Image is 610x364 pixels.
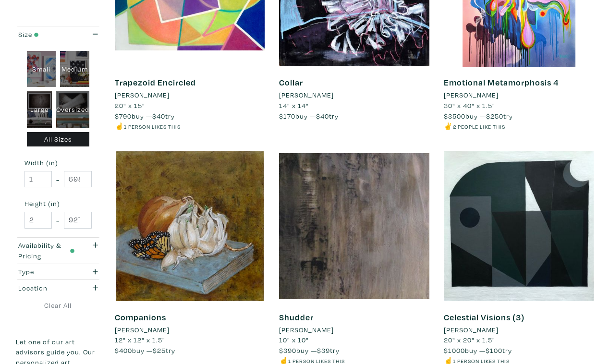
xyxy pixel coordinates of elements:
[115,325,265,335] a: [PERSON_NAME]
[27,132,90,147] div: All Sizes
[24,200,92,207] small: Height (in)
[115,111,175,121] span: buy — try
[16,264,100,280] button: Type
[115,90,170,100] li: [PERSON_NAME]
[27,51,56,87] div: Small
[152,111,165,121] span: $40
[279,312,314,323] a: Shudder
[444,90,594,100] a: [PERSON_NAME]
[444,121,594,132] li: ✌️
[444,90,499,100] li: [PERSON_NAME]
[279,101,309,110] span: 14" x 14"
[279,335,309,344] span: 10" x 10"
[444,111,465,121] span: $3500
[279,346,296,355] span: $390
[56,173,60,186] span: -
[279,90,429,100] a: [PERSON_NAME]
[24,159,92,166] small: Width (in)
[115,101,145,110] span: 20" x 15"
[444,346,465,355] span: $1000
[279,111,339,121] span: buy — try
[115,90,265,100] a: [PERSON_NAME]
[115,346,175,355] span: buy — try
[279,77,303,88] a: Collar
[124,123,181,130] small: 1 person likes this
[16,26,100,42] button: Size
[115,335,165,344] span: 12" x 12" x 1.5"
[316,111,329,121] span: $40
[279,346,340,355] span: buy — try
[279,325,429,335] a: [PERSON_NAME]
[444,101,495,110] span: 30" x 40" x 1.5"
[486,346,502,355] span: $100
[18,240,74,261] div: Availability & Pricing
[317,346,330,355] span: $39
[444,325,594,335] a: [PERSON_NAME]
[453,123,505,130] small: 2 people like this
[18,29,74,40] div: Size
[115,325,170,335] li: [PERSON_NAME]
[444,346,512,355] span: buy — try
[115,346,132,355] span: $400
[444,77,559,88] a: Emotional Metamorphosis 4
[444,312,525,323] a: Celestial Visions (3)
[115,312,166,323] a: Companions
[279,325,334,335] li: [PERSON_NAME]
[444,111,513,121] span: buy — try
[115,111,132,121] span: $790
[16,238,100,264] button: Availability & Pricing
[16,280,100,296] button: Location
[153,346,166,355] span: $25
[444,325,499,335] li: [PERSON_NAME]
[279,111,295,121] span: $170
[115,121,265,132] li: ☝️
[18,283,74,293] div: Location
[27,91,52,128] div: Large
[60,51,89,87] div: Medium
[56,91,89,128] div: Oversized
[444,335,495,344] span: 20" x 20" x 1.5"
[115,77,196,88] a: Trapezoid Encircled
[279,90,334,100] li: [PERSON_NAME]
[18,267,74,277] div: Type
[56,214,60,227] span: -
[486,111,503,121] span: $250
[16,300,100,311] a: Clear All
